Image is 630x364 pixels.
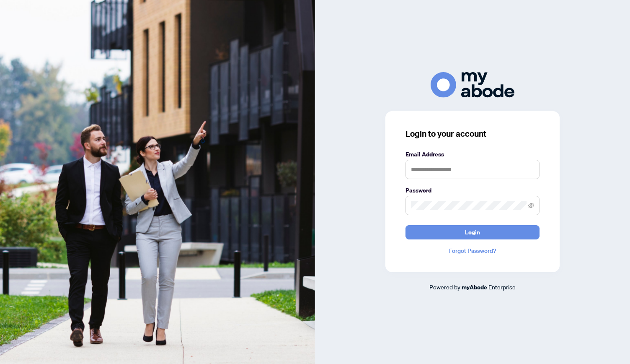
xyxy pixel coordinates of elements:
a: myAbode [462,283,487,292]
span: Login [465,226,480,239]
span: eye-invisible [528,203,534,208]
span: Enterprise [488,283,516,291]
a: Forgot Password? [405,246,540,255]
button: Login [405,225,540,239]
label: Email Address [405,150,540,159]
h3: Login to your account [405,128,540,140]
span: Powered by [429,283,460,291]
label: Password [405,186,540,195]
img: ma-logo [431,72,514,98]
